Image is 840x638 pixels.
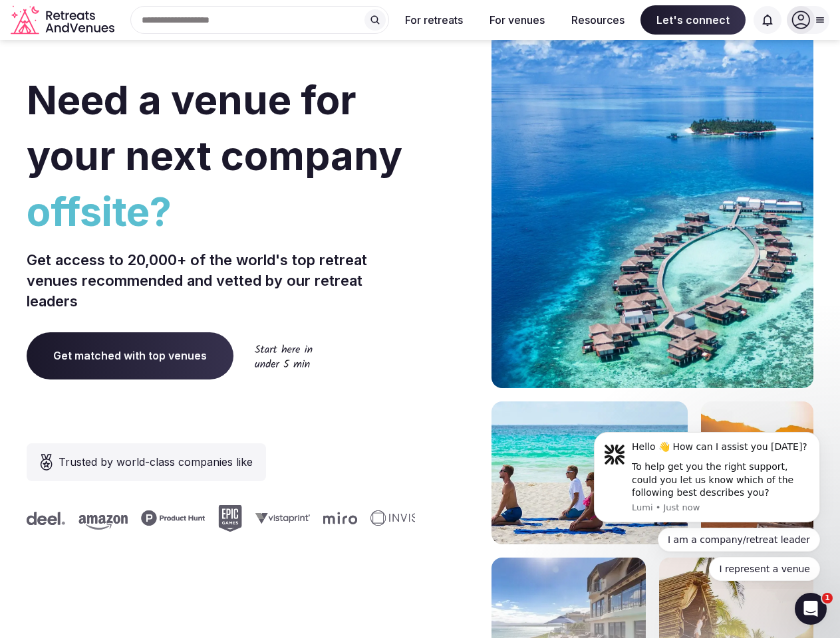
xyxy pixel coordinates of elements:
a: Get matched with top venues [27,332,233,379]
span: Let's connect [640,5,746,35]
svg: Deel company logo [7,512,45,525]
button: For venues [479,5,555,35]
span: Need a venue for your next company [27,76,402,179]
iframe: Intercom notifications message [574,420,840,589]
svg: Retreats and Venues company logo [11,5,117,35]
button: For retreats [394,5,474,35]
svg: Miro company logo [303,512,337,524]
p: Get access to 20,000+ of the world's top retreat venues recommended and vetted by our retreat lea... [27,250,415,311]
a: Visit the homepage [11,5,117,35]
button: Resources [561,5,635,35]
img: Start here in under 5 min [255,344,313,368]
span: 1 [822,593,833,603]
span: Trusted by world-class companies like [59,454,253,470]
svg: Epic Games company logo [198,505,222,532]
svg: Vistaprint company logo [235,512,290,524]
span: offsite? [27,183,415,239]
img: yoga on tropical beach [491,401,688,544]
iframe: Intercom live chat [795,593,827,625]
img: woman sitting in back of truck with camels [701,401,813,544]
svg: Invisible company logo [350,510,424,526]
